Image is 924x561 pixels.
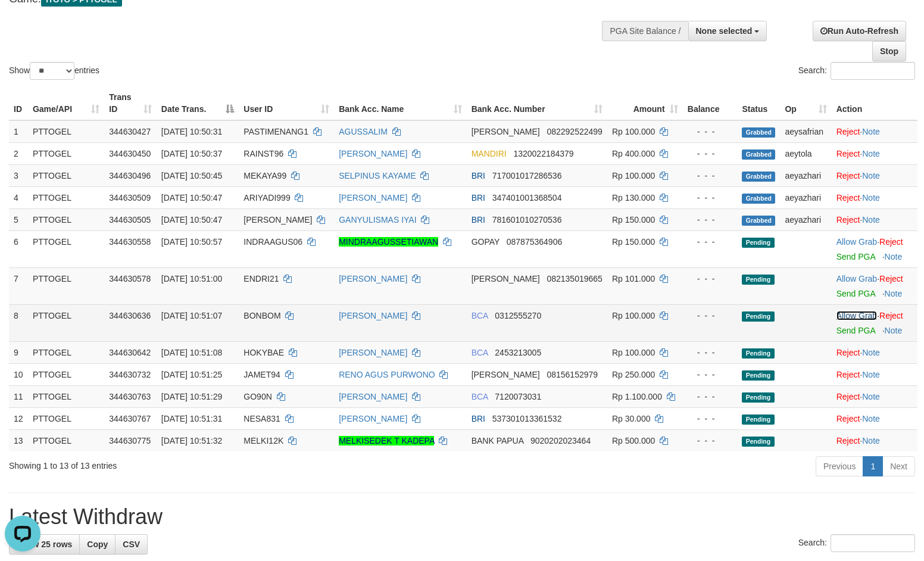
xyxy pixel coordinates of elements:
div: - - - [688,310,733,322]
input: Search: [831,62,915,80]
span: Pending [742,348,774,359]
a: Reject [879,274,903,283]
span: Grabbed [742,216,775,226]
span: MEKAYA99 [244,171,286,180]
td: PTTOGEL [28,186,104,208]
span: Copy 717001017286536 to clipboard [492,171,562,180]
span: NESA831 [244,414,280,423]
a: Note [862,436,880,445]
div: - - - [688,214,733,226]
span: [PERSON_NAME] [472,127,540,136]
a: Send PGA [836,252,875,261]
button: Open LiveChat chat widget [5,5,40,40]
th: User ID: activate to sort column ascending [239,86,334,120]
a: Allow Grab [836,311,877,320]
td: 11 [9,385,28,407]
a: Reject [879,311,903,320]
span: [DATE] 10:50:31 [161,127,222,136]
span: Grabbed [742,149,775,160]
span: MANDIRI [472,149,507,158]
a: [PERSON_NAME] [339,311,407,320]
span: BCA [472,311,488,320]
span: BANK PAPUA [472,436,524,445]
span: Grabbed [742,194,775,204]
span: 344630558 [109,237,151,247]
span: 344630505 [109,215,151,225]
td: · [832,429,917,451]
span: BRI [472,171,485,180]
span: 344630450 [109,149,151,158]
th: Balance [683,86,738,120]
span: 344630775 [109,436,151,445]
label: Search: [798,62,915,80]
td: aeyazhari [780,208,831,230]
a: Send PGA [836,326,875,335]
a: Run Auto-Refresh [813,21,906,41]
th: Game/API: activate to sort column ascending [28,86,104,120]
span: 344630578 [109,274,151,283]
a: Note [862,215,880,225]
td: 1 [9,120,28,143]
td: aeyazhari [780,164,831,186]
a: Send PGA [836,289,875,298]
span: · [836,274,879,283]
td: · [832,120,917,143]
span: Copy 0312555270 to clipboard [495,311,541,320]
th: Op: activate to sort column ascending [780,86,831,120]
div: - - - [688,273,733,285]
span: [DATE] 10:50:57 [161,237,222,247]
td: 7 [9,267,28,304]
th: Bank Acc. Name: activate to sort column ascending [334,86,466,120]
a: [PERSON_NAME] [339,414,407,423]
a: MELKISEDEK T KADEPA [339,436,434,445]
td: 10 [9,363,28,385]
td: 8 [9,304,28,341]
a: Reject [836,193,860,202]
td: · [832,304,917,341]
select: Showentries [30,62,74,80]
td: 12 [9,407,28,429]
div: - - - [688,435,733,447]
td: 13 [9,429,28,451]
span: Rp 500.000 [612,436,655,445]
th: ID [9,86,28,120]
td: · [832,341,917,363]
span: Rp 150.000 [612,215,655,225]
a: [PERSON_NAME] [339,392,407,401]
td: PTTOGEL [28,341,104,363]
td: aeysafrian [780,120,831,143]
a: Note [862,370,880,379]
span: Rp 400.000 [612,149,655,158]
span: Pending [742,311,774,322]
a: Reject [836,171,860,180]
span: [DATE] 10:51:25 [161,370,222,379]
span: BRI [472,215,485,225]
span: Copy 347401001368504 to clipboard [492,193,562,202]
span: · [836,237,879,247]
span: Pending [742,437,774,447]
input: Search: [831,534,915,552]
th: Amount: activate to sort column ascending [607,86,683,120]
a: Stop [872,41,906,61]
a: GANYULISMAS IYAI [339,215,416,225]
span: 344630636 [109,311,151,320]
span: 344630767 [109,414,151,423]
span: Copy 087875364906 to clipboard [507,237,562,247]
span: [DATE] 10:50:47 [161,193,222,202]
span: Copy 781601010270536 to clipboard [492,215,562,225]
span: JAMET94 [244,370,280,379]
span: [DATE] 10:51:08 [161,348,222,357]
span: GOPAY [472,237,500,247]
td: · [832,267,917,304]
th: Date Trans.: activate to sort column descending [157,86,239,120]
span: · [836,311,879,320]
label: Show entries [9,62,99,80]
a: Reject [836,436,860,445]
span: Rp 101.000 [612,274,655,283]
a: 1 [863,456,883,476]
td: PTTOGEL [28,208,104,230]
a: SELPINUS KAYAME [339,171,416,180]
div: - - - [688,347,733,359]
a: Reject [836,392,860,401]
span: [PERSON_NAME] [472,274,540,283]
